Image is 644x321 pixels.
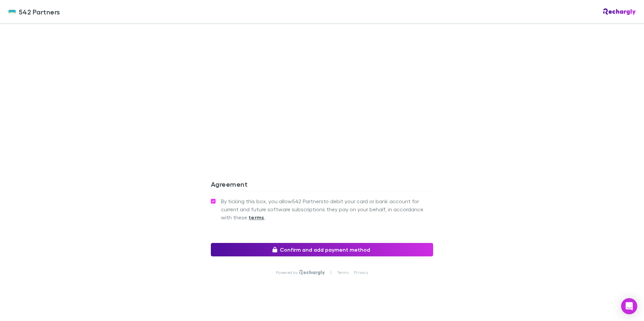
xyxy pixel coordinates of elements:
[221,197,433,221] span: By ticking this box, you allow 542 Partners to debit your card or bank account for current and fu...
[19,7,60,17] span: 542 Partners
[299,270,325,275] img: Rechargly Logo
[211,243,433,256] button: Confirm and add payment method
[603,8,636,15] img: Rechargly Logo
[276,270,299,275] p: Powered by
[211,180,433,191] h3: Agreement
[354,270,368,275] a: Privacy
[249,214,264,221] strong: terms
[8,8,16,16] img: 542 Partners's Logo
[621,298,637,314] div: Open Intercom Messenger
[330,270,331,275] p: |
[337,270,349,275] a: Terms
